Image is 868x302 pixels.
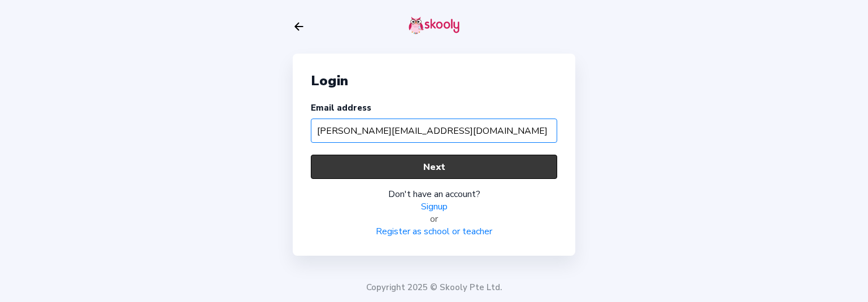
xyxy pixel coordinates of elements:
[311,72,557,90] div: Login
[311,102,371,113] label: Email address
[376,225,492,238] a: Register as school or teacher
[311,119,557,143] input: Your email address
[409,16,459,34] img: skooly-logo.png
[293,20,305,33] button: arrow back outline
[311,213,557,225] div: or
[311,155,557,179] button: Next
[421,200,448,213] a: Signup
[311,188,557,200] div: Don't have an account?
